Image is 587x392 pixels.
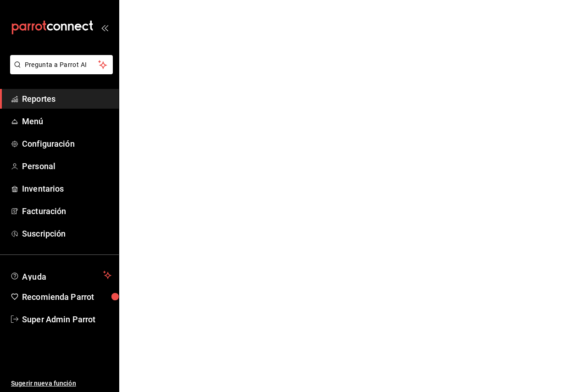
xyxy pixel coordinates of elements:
[22,160,111,172] span: Personal
[10,55,113,74] button: Pregunta a Parrot AI
[22,227,111,240] span: Suscripción
[22,270,100,281] span: Ayuda
[22,291,111,303] span: Recomienda Parrot
[22,313,111,326] span: Super Admin Parrot
[11,379,111,388] span: Sugerir nueva función
[6,66,113,76] a: Pregunta a Parrot AI
[22,93,111,105] span: Reportes
[22,138,111,150] span: Configuración
[22,115,111,127] span: Menú
[101,24,108,31] button: open_drawer_menu
[22,182,111,195] span: Inventarios
[22,205,111,217] span: Facturación
[25,60,99,70] span: Pregunta a Parrot AI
